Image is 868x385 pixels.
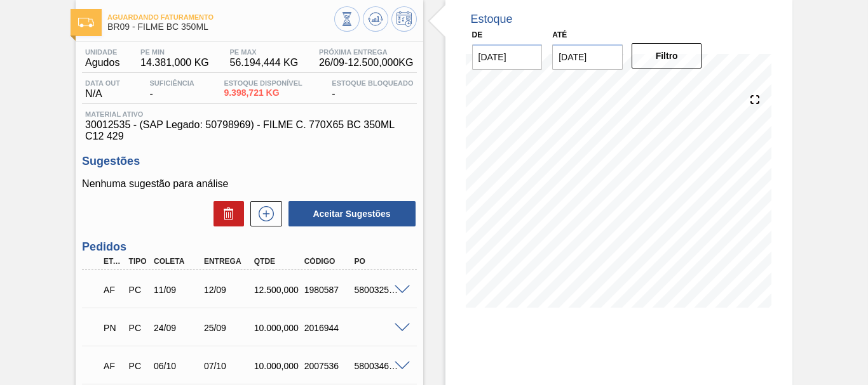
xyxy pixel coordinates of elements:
img: Ícone [78,18,94,27]
span: Estoque Disponível [224,79,302,87]
div: 2016944 [301,323,355,333]
p: Nenhuma sugestão para análise [82,178,416,190]
div: Aceitar Sugestões [282,200,417,228]
button: Programar Estoque [391,6,417,32]
span: 30012535 - (SAP Legado: 50798969) - FILME C. 770X65 BC 350ML C12 429 [85,119,413,142]
div: Aguardando Faturamento [100,352,125,380]
span: Unidade [85,48,119,56]
div: Estoque [471,13,513,26]
div: 12.500,000 [251,285,305,295]
span: Data out [85,79,120,87]
div: N/A [82,79,123,100]
div: Nova sugestão [244,201,282,226]
div: Pedido de Compra [126,285,150,295]
div: Pedido de Compra [126,361,150,371]
button: Atualizar Gráfico [363,6,388,32]
input: dd/mm/yyyy [472,44,543,70]
label: De [472,30,483,39]
span: Material ativo [85,110,413,118]
p: PN [104,323,121,333]
div: 5800346679 [351,361,405,371]
span: 26/09 - 12.500,000 KG [319,57,414,69]
input: dd/mm/yyyy [552,44,623,70]
div: Código [301,257,355,266]
div: - [147,79,198,100]
span: Suficiência [150,79,194,87]
div: 11/09/2025 [151,285,205,295]
p: AF [104,285,121,295]
span: Estoque Bloqueado [332,79,413,87]
div: Entrega [201,257,255,266]
button: Visão Geral dos Estoques [334,6,360,32]
span: PE MIN [140,48,209,56]
div: 24/09/2025 [151,323,205,333]
div: 2007536 [301,361,355,371]
div: 10.000,000 [251,323,305,333]
span: BR09 - FILME BC 350ML [107,22,334,32]
div: PO [351,257,405,266]
div: Aguardando Faturamento [100,276,125,304]
div: 06/10/2025 [151,361,205,371]
div: 12/09/2025 [201,285,255,295]
button: Aceitar Sugestões [288,201,416,226]
span: PE MAX [230,48,299,56]
div: 10.000,000 [251,361,305,371]
span: Agudos [85,57,119,69]
button: Filtro [632,43,702,69]
div: - [329,79,416,100]
span: 9.398,721 KG [224,88,302,98]
p: AF [104,361,121,371]
label: Até [552,30,567,39]
div: Excluir Sugestões [207,201,244,226]
span: Próxima Entrega [319,48,414,56]
div: Qtde [251,257,305,266]
div: 07/10/2025 [201,361,255,371]
div: Pedido em Negociação [100,314,125,342]
div: Tipo [126,257,150,266]
div: 5800325464 [351,285,405,295]
span: 56.194,444 KG [230,57,299,69]
div: 1980587 [301,285,355,295]
div: Pedido de Compra [126,323,150,333]
div: Coleta [151,257,205,266]
span: Aguardando Faturamento [107,13,334,21]
h3: Sugestões [82,155,416,168]
div: Etapa [100,257,125,266]
h3: Pedidos [82,240,416,254]
span: 14.381,000 KG [140,57,209,69]
div: 25/09/2025 [201,323,255,333]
